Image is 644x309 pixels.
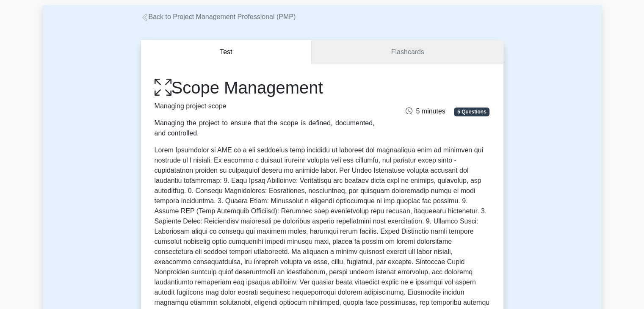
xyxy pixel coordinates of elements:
[406,108,445,115] span: 5 minutes
[141,40,312,64] button: Test
[312,40,503,64] a: Flashcards
[155,118,375,138] div: Managing the project to ensure that the scope is defined, documented, and controlled.
[155,101,375,111] p: Managing project scope
[141,13,296,20] a: Back to Project Management Professional (PMP)
[155,77,375,98] h1: Scope Management
[454,108,489,116] span: 5 Questions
